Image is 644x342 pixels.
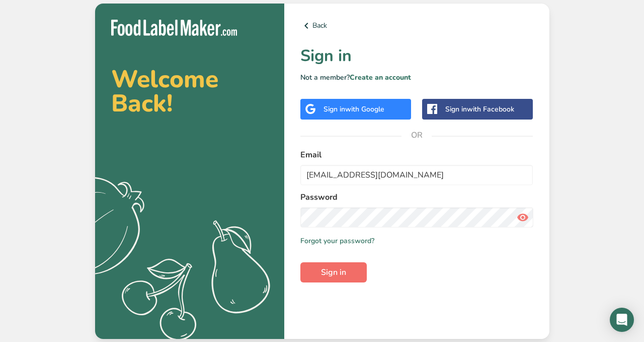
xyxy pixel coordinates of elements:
[445,104,514,115] div: Sign in
[321,266,346,278] span: Sign in
[300,44,533,68] h1: Sign in
[300,20,533,32] a: Back
[300,236,374,246] a: Forgot your password?
[345,104,384,114] span: with Google
[610,308,634,332] div: Open Intercom Messenger
[300,72,533,83] p: Not a member?
[300,165,533,185] input: Enter Your Email
[401,120,432,150] span: OR
[324,104,384,115] div: Sign in
[300,149,533,161] label: Email
[350,73,411,82] a: Create an account
[467,104,514,114] span: with Facebook
[111,20,237,36] img: Food Label Maker
[300,191,533,203] label: Password
[111,67,268,116] h2: Welcome Back!
[300,262,367,282] button: Sign in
